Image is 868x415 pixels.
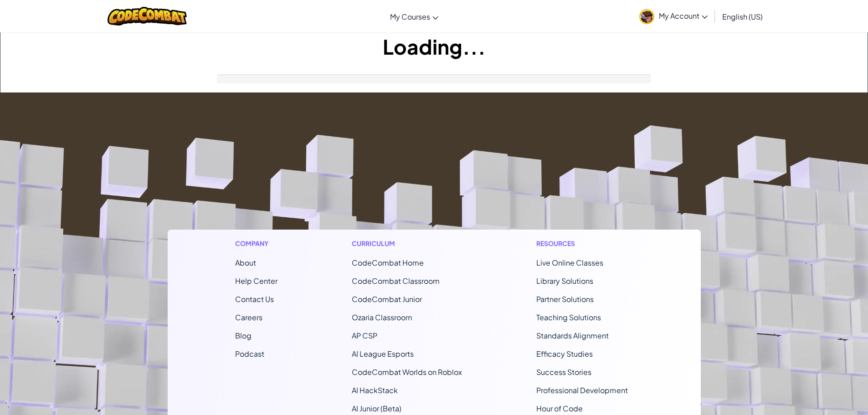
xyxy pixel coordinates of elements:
[352,294,422,304] a: CodeCombat Junior
[235,276,277,286] a: Help Center
[108,7,187,26] img: CodeCombat logo
[536,258,603,267] a: Live Online Classes
[235,294,274,304] span: Contact Us
[635,2,712,31] a: My Account
[536,239,633,248] h1: Resources
[722,12,763,21] span: English (US)
[352,404,401,413] a: AI Junior (Beta)
[536,385,628,395] a: Professional Development
[235,313,262,322] a: Careers
[352,349,414,359] a: AI League Esports
[352,367,462,377] a: CodeCombat Worlds on Roblox
[659,11,708,20] span: My Account
[235,331,252,340] a: Blog
[536,276,593,286] a: Library Solutions
[352,313,412,322] a: Ozaria Classroom
[352,276,440,286] a: CodeCombat Classroom
[536,331,609,340] a: Standards Alignment
[235,349,264,359] a: Podcast
[0,32,868,61] h1: Loading...
[390,12,430,21] span: My Courses
[536,367,591,377] a: Success Stories
[352,385,398,395] a: AI HackStack
[536,349,593,359] a: Efficacy Studies
[235,258,256,267] a: About
[639,9,654,24] img: avatar
[352,258,424,267] span: CodeCombat Home
[352,331,377,340] a: AP CSP
[536,294,594,304] a: Partner Solutions
[352,239,462,248] h1: Curriculum
[536,404,583,413] a: Hour of Code
[235,239,277,248] h1: Company
[385,4,443,29] a: My Courses
[536,313,601,322] a: Teaching Solutions
[718,4,767,29] a: English (US)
